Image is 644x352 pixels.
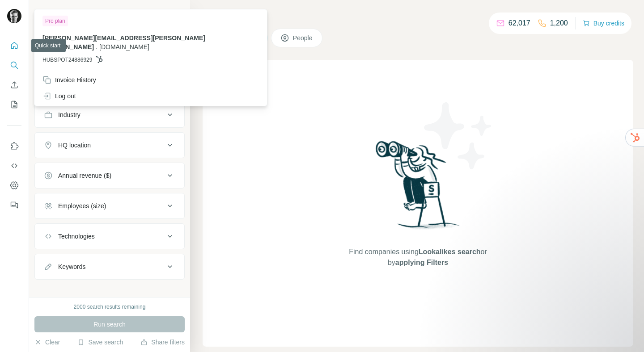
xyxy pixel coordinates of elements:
[35,226,184,247] button: Technologies
[77,338,123,347] button: Save search
[346,247,489,268] span: Find companies using or by
[42,34,205,50] span: [PERSON_NAME][EMAIL_ADDRESS][PERSON_NAME][DOMAIN_NAME]
[508,18,530,29] p: 62,017
[418,96,499,176] img: Surfe Illustration - Stars
[35,195,184,217] button: Employees (size)
[293,34,314,42] span: People
[96,43,97,50] span: .
[34,8,63,16] div: New search
[42,75,96,84] div: Invoice History
[395,259,448,266] span: applying Filters
[419,248,481,256] span: Lookalikes search
[7,96,21,113] button: My lists
[614,322,635,343] iframe: Intercom live chat
[7,38,21,54] button: Quick start
[140,338,185,347] button: Share filters
[203,11,633,23] h4: Search
[58,201,106,210] div: Employees (size)
[58,262,85,271] div: Keywords
[35,165,184,186] button: Annual revenue ($)
[35,256,184,277] button: Keywords
[7,158,21,174] button: Use Surfe API
[99,43,149,50] span: [DOMAIN_NAME]
[58,171,111,180] div: Annual revenue ($)
[7,177,21,193] button: Dashboard
[35,104,184,126] button: Industry
[58,141,91,150] div: HQ location
[7,197,21,213] button: Feedback
[372,138,465,238] img: Surfe Illustration - Woman searching with binoculars
[550,18,568,29] p: 1,200
[34,338,60,347] button: Clear
[156,5,190,19] button: Hide
[35,134,184,156] button: HQ location
[7,9,21,23] img: Avatar
[42,92,76,101] div: Log out
[583,17,624,29] button: Buy credits
[7,138,21,154] button: Use Surfe on LinkedIn
[7,77,21,93] button: Enrich CSV
[42,56,92,64] span: HUBSPOT24886929
[58,232,95,241] div: Technologies
[7,57,21,73] button: Search
[42,16,68,26] div: Pro plan
[58,110,80,119] div: Industry
[74,303,146,311] div: 2000 search results remaining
